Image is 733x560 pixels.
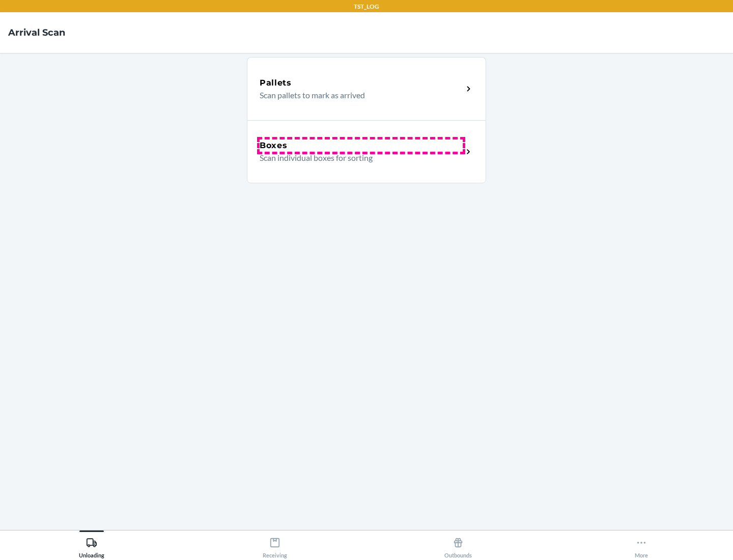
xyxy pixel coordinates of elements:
[260,77,292,89] h5: Pallets
[635,533,648,558] div: More
[247,57,486,120] a: PalletsScan pallets to mark as arrived
[247,120,486,183] a: BoxesScan individual boxes for sorting
[550,530,733,558] button: More
[354,2,379,11] p: TST_LOG
[260,152,455,164] p: Scan individual boxes for sorting
[260,89,455,101] p: Scan pallets to mark as arrived
[260,139,288,152] h5: Boxes
[263,533,287,558] div: Receiving
[444,533,472,558] div: Outbounds
[79,533,104,558] div: Unloading
[366,530,550,558] button: Outbounds
[8,26,65,39] h4: Arrival Scan
[183,530,366,558] button: Receiving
